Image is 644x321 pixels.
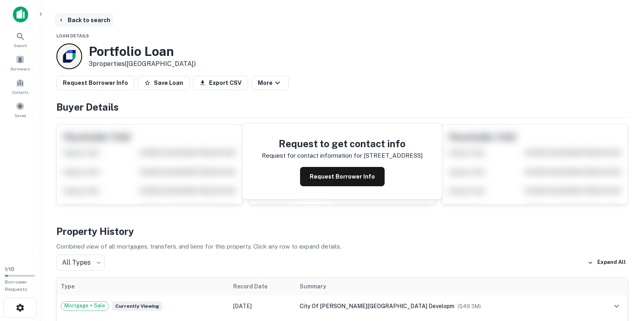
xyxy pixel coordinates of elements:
button: Request Borrower Info [56,76,135,90]
h4: Request to get contact info [262,136,422,151]
span: Search [14,42,27,49]
p: Combined view of all mortgages, transfers, and liens for this property. Click any row to expand d... [56,242,628,251]
button: expand row [610,299,623,313]
h3: Portfolio Loan [89,44,196,59]
span: Saved [14,112,26,119]
iframe: Chat Widget [604,257,644,295]
td: [DATE] [229,295,296,317]
p: [STREET_ADDRESS] [364,151,422,160]
a: Contacts [2,75,38,97]
a: Borrowers [2,52,38,74]
button: Request Borrower Info [300,167,385,186]
button: Back to search [55,13,114,27]
span: Borrowers [10,66,30,72]
h4: Property History [56,224,628,239]
span: city of [PERSON_NAME][GEOGRAPHIC_DATA] developm [300,303,454,309]
th: Record Date [229,278,296,295]
th: Type [57,278,229,295]
span: 1 / 10 [5,266,14,272]
span: Currently viewing [112,301,162,311]
p: Request for contact information for [262,151,362,160]
a: Saved [2,99,38,120]
p: 3 properties ([GEOGRAPHIC_DATA]) [89,59,196,69]
div: All Types [56,255,105,271]
button: Export CSV [193,76,248,90]
span: Mortgage + Sale [61,302,108,310]
span: ($ 49.3M ) [458,303,481,309]
img: capitalize-icon.png [13,6,28,23]
button: Save Loan [138,76,190,90]
th: Summary [296,278,593,295]
span: Loan Details [56,33,89,38]
button: More [251,76,289,90]
button: Expand All [586,257,628,269]
span: Contacts [12,89,28,95]
h4: Buyer Details [56,100,628,114]
a: Search [2,29,38,50]
span: Borrower Requests [5,279,27,292]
